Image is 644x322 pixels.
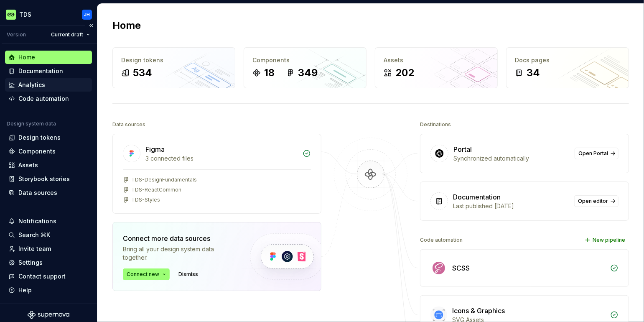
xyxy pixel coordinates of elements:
div: Contact support [18,272,66,281]
div: Analytics [18,81,45,89]
span: Current draft [51,31,83,38]
div: 18 [264,66,275,79]
a: Storybook stories [5,172,92,186]
button: Search ⌘K [5,228,92,242]
div: Settings [18,258,43,267]
span: Open editor [578,198,608,204]
div: Design system data [7,120,56,127]
div: Figma [145,144,165,154]
a: Data sources [5,186,92,199]
div: Docs pages [515,56,620,64]
div: Portal [453,144,472,154]
a: Design tokens [5,131,92,144]
button: Current draft [47,29,94,41]
div: Documentation [453,192,501,202]
a: Figma3 connected filesTDS-DesignFundamentalsTDS-ReactCommonTDS-Styles [112,134,321,214]
div: 534 [133,66,152,79]
div: Bring all your design system data together. [123,245,236,262]
div: Icons & Graphics [452,306,505,316]
img: c8550e5c-f519-4da4-be5f-50b4e1e1b59d.png [6,10,16,20]
button: Contact support [5,270,92,283]
div: Code automation [420,234,463,246]
div: TDS-Styles [131,197,160,203]
a: Open Portal [575,148,619,159]
div: Assets [18,161,38,169]
div: 3 connected files [145,154,298,163]
div: Components [252,56,358,64]
div: 349 [298,66,318,79]
svg: Supernova Logo [28,311,69,319]
div: JH [84,11,90,18]
button: Dismiss [175,268,202,280]
a: Assets [5,158,92,172]
a: Design tokens534 [112,47,235,88]
div: TDS-DesignFundamentals [131,176,197,183]
div: Destinations [420,119,451,130]
button: New pipeline [582,234,629,246]
div: Notifications [18,217,56,225]
span: New pipeline [593,237,625,243]
h2: Home [112,19,141,32]
div: Version [7,31,26,38]
div: Search ⌘K [18,231,50,239]
a: Components [5,145,92,158]
div: Storybook stories [18,175,70,183]
span: Dismiss [178,271,198,278]
div: Invite team [18,245,51,253]
a: Docs pages34 [506,47,629,88]
a: Settings [5,256,92,269]
a: Analytics [5,78,92,92]
div: Components [18,147,56,156]
div: Connect more data sources [123,233,236,243]
div: TDS-ReactCommon [131,187,181,193]
button: Collapse sidebar [85,20,97,31]
div: Code automation [18,95,69,103]
a: Components18349 [244,47,367,88]
div: Design tokens [18,133,61,142]
div: Help [18,286,32,294]
button: Help [5,284,92,297]
a: Documentation [5,64,92,78]
div: Last published [DATE] [453,202,569,210]
div: TDS [19,10,31,19]
span: Connect new [127,271,159,278]
button: Connect new [123,268,170,280]
div: Design tokens [121,56,227,64]
div: Data sources [112,119,145,130]
div: Documentation [18,67,63,75]
button: Notifications [5,215,92,228]
div: Assets [384,56,489,64]
div: 202 [395,66,414,79]
div: Home [18,53,35,61]
span: Open Portal [578,150,608,157]
div: Synchronized automatically [453,154,570,163]
div: Data sources [18,189,57,197]
a: Assets202 [375,47,498,88]
a: Home [5,51,92,64]
div: SCSS [452,263,470,273]
a: Invite team [5,242,92,256]
a: Code automation [5,92,92,105]
button: TDSJH [2,5,95,23]
a: Open editor [574,195,619,207]
div: 34 [527,66,540,79]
